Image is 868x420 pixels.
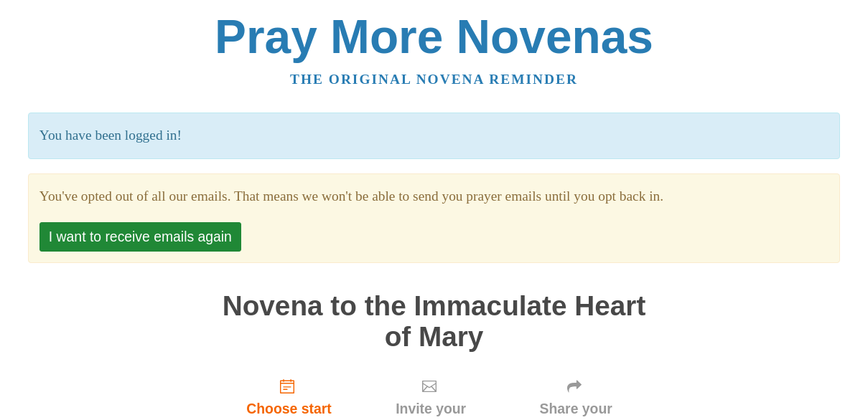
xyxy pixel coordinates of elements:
[290,72,578,87] a: The original novena reminder
[39,222,241,252] button: I want to receive emails again
[219,291,650,352] h1: Novena to the Immaculate Heart of Mary
[28,113,840,159] p: You have been logged in!
[39,185,829,209] section: You've opted out of all our emails. That means we won't be able to send you prayer emails until y...
[215,10,653,63] a: Pray More Novenas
